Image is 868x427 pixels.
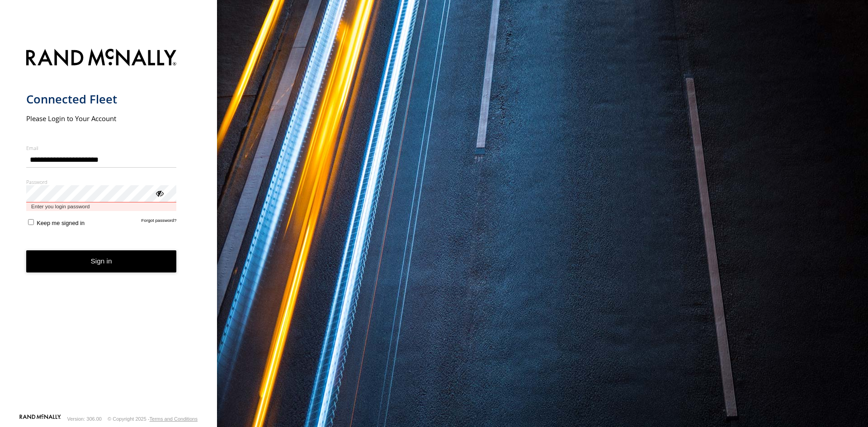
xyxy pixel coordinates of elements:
[150,416,198,422] a: Terms and Conditions
[26,43,191,413] form: main
[28,219,34,225] input: Keep me signed in
[26,145,177,151] label: Email
[26,250,177,272] button: Sign in
[19,414,61,423] a: Visit our Website
[26,114,177,123] h2: Please Login to Your Account
[37,220,85,226] span: Keep me signed in
[26,92,177,107] h1: Connected Fleet
[142,218,177,226] a: Forgot password?
[26,47,177,70] img: Rand McNally
[108,416,198,422] div: © Copyright 2025 -
[26,178,177,185] label: Password
[155,188,164,197] div: ViewPassword
[26,202,177,211] span: Enter you login password
[67,416,102,422] div: Version: 306.00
